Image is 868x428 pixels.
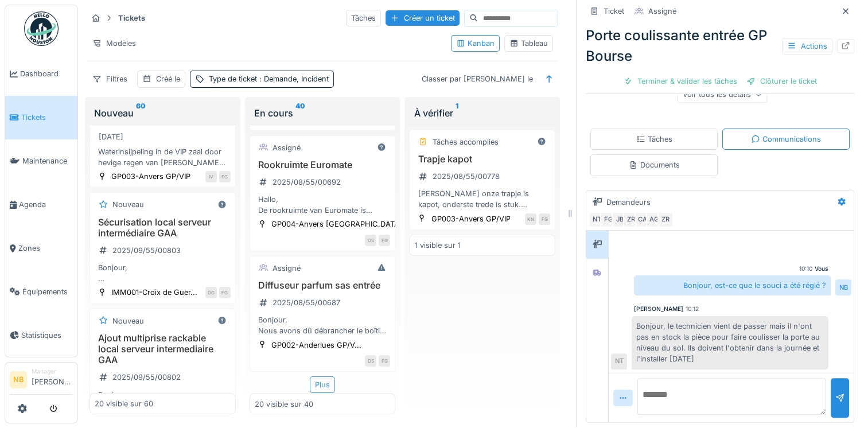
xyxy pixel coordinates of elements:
div: NT [589,212,605,228]
div: IMM001-Croix de Guer... [111,287,197,298]
a: NB Manager[PERSON_NAME] [10,367,73,395]
div: Modèles [87,35,141,52]
div: Assigné [273,142,301,153]
h3: Sécurisation local serveur intermédiaire GAA [95,217,231,239]
div: Manager [32,367,73,376]
span: Tickets [21,112,73,123]
div: Tâches [636,134,672,145]
img: Badge_color-CXgf-gQk.svg [24,11,59,46]
div: 10:10 [799,264,812,273]
div: IV [205,171,217,182]
div: [PERSON_NAME] [634,305,683,313]
div: Communications [751,134,821,145]
div: GP003-Anvers GP/VIP [111,171,190,182]
h3: Rookruimte Euromate [255,159,391,170]
div: 2025/09/55/00802 [112,372,181,383]
div: FG [539,213,550,225]
div: Bonjour, le technicien vient de passer mais il n'ont pas en stock la pièce pour faire coulisser l... [632,316,828,369]
div: GP004-Anvers [GEOGRAPHIC_DATA] [271,219,402,229]
div: 1 visible sur 1 [414,240,460,251]
div: Vous [815,264,828,273]
div: Clôturer le ticket [742,73,822,89]
span: : Demande, Incident [257,75,329,83]
div: FG [379,355,390,367]
div: Terminer & valider les tâches [619,73,742,89]
div: JB [612,212,628,228]
div: Tâches [346,10,381,26]
div: Plus [310,376,335,393]
div: Tableau [509,38,548,49]
div: CA [635,212,651,228]
span: Maintenance [22,155,73,166]
sup: 60 [136,106,146,120]
a: Agenda [5,183,77,227]
a: Équipements [5,270,77,313]
li: [PERSON_NAME] [32,367,73,392]
div: Classer par [PERSON_NAME] le [417,71,538,87]
div: Ticket [604,6,624,17]
div: 2025/08/55/00687 [273,297,340,308]
span: Zones [18,243,73,254]
div: Documents [629,159,680,170]
div: NT [611,353,627,369]
div: Bonjour, Est-il possible d'ajouter une multiprise rackable dans l'armoire serveur du local interm... [95,390,231,411]
div: FG [219,171,231,182]
div: 20 visible sur 40 [255,398,313,409]
div: AG [646,212,662,228]
strong: Tickets [114,13,150,24]
div: Assigné [648,6,676,17]
div: FG [219,287,231,298]
div: Bonjour, Serait-il possible de mettre en place une solution de sécurisation pour la porte du loca... [95,262,231,284]
div: GP002-Anderlues GP/V... [271,340,361,351]
div: Bonjour, est-ce que le souci a été réglé ? [634,275,831,295]
div: Créé le [156,73,180,84]
div: FG [379,235,390,246]
div: NB [835,279,851,295]
div: 2025/08/55/00692 [273,177,341,188]
div: 2025/09/55/00803 [112,245,181,256]
div: DG [205,287,217,298]
div: Waterinsijpeling in de VIP zaal door hevige regen van [PERSON_NAME] en door de werken aan de appa... [95,146,231,168]
div: DS [365,355,376,367]
div: Bonjour, Nous avons dû débrancher le boîtier diffuseur de parfums dans le SAS d'entrée de la sall... [255,314,391,336]
a: Maintenance [5,139,77,183]
div: 20 visible sur 60 [95,398,153,409]
div: Nouveau [112,316,144,326]
span: Dashboard [20,68,73,79]
div: Nouveau [94,106,231,120]
div: Kanban [456,38,495,49]
div: GP003-Anvers GP/VIP [431,213,510,224]
div: À vérifier [414,106,551,120]
div: Demandeurs [606,197,651,208]
h3: Ajout multiprise rackable local serveur intermediaire GAA [95,333,231,366]
span: Équipements [22,286,73,297]
div: Nouveau [112,199,144,210]
div: Voir tous les détails [678,86,768,103]
a: Tickets [5,96,77,139]
div: Porte coulissante entrée GP Bourse [586,25,854,67]
div: [DATE] [99,131,123,142]
div: 10:12 [686,305,699,313]
div: Type de ticket [209,73,329,84]
sup: 40 [295,106,305,120]
sup: 1 [455,106,458,120]
a: Zones [5,227,77,270]
div: Actions [782,38,832,55]
div: Assigné [273,263,301,274]
div: Filtres [87,71,133,87]
div: En cours [254,106,391,120]
div: Tâches accomplies [432,137,498,147]
h3: Diffuseur parfum sas entrée [255,280,391,291]
div: OS [365,235,376,246]
div: 2025/08/55/00778 [432,171,499,182]
span: Statistiques [21,330,73,341]
div: FG [600,212,616,228]
a: Dashboard [5,52,77,96]
a: Statistiques [5,313,77,357]
div: [PERSON_NAME] onze trapje is kapot, onderste trede is stuk. Mogen wij a.u.b. een nieuwe trapje he... [414,188,550,210]
div: Créer un ticket [386,10,460,26]
div: ZR [623,212,639,228]
div: Hallo, De rookruimte van Euromate is sinds twee dagen regelmatig verstopt. Volgens mij zit die he... [255,194,391,216]
span: Agenda [19,199,73,210]
li: NB [10,371,27,388]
